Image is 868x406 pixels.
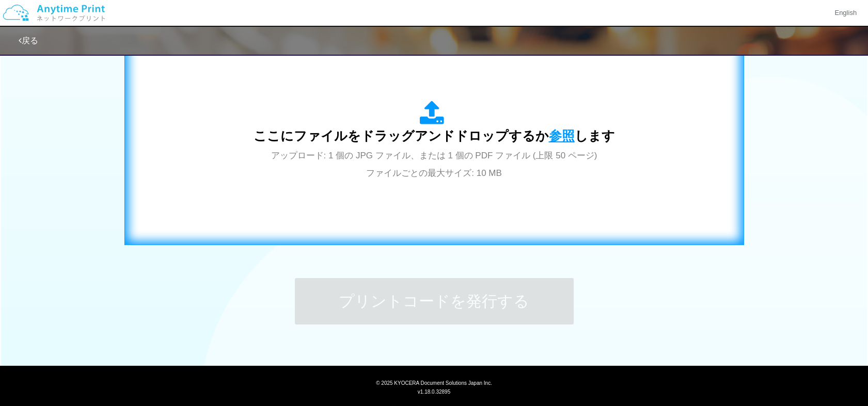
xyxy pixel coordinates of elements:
[418,388,450,395] span: v1.18.0.32895
[376,379,492,386] span: © 2025 KYOCERA Document Solutions Japan Inc.
[549,128,575,143] span: 参照
[19,36,38,45] a: 戻る
[271,151,597,178] span: アップロード: 1 個の JPG ファイル、または 1 個の PDF ファイル (上限 50 ページ) ファイルごとの最大サイズ: 10 MB
[254,128,615,143] span: ここにファイルをドラッグアンドドロップするか します
[295,278,574,324] button: プリントコードを発行する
